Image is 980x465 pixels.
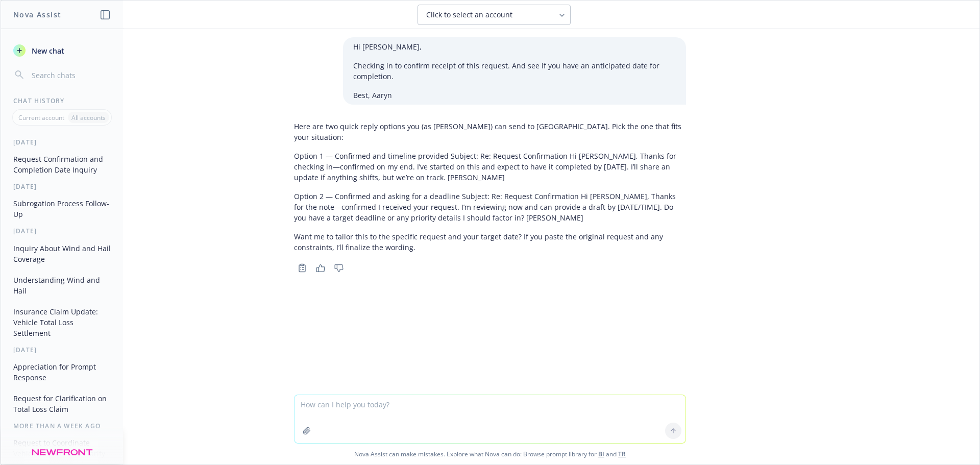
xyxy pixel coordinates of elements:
p: Here are two quick reply options you (as [PERSON_NAME]) can send to [GEOGRAPHIC_DATA]. Pick the o... [294,121,686,142]
div: [DATE] [1,182,123,191]
h1: Nova Assist [13,9,61,20]
button: Request Confirmation and Completion Date Inquiry [9,151,115,178]
button: New chat [9,41,115,60]
a: BI [598,450,604,458]
p: Current account [18,113,64,122]
p: Checking in to confirm receipt of this request. And see if you have an anticipated date for compl... [353,60,676,82]
div: More than a week ago [1,422,123,430]
p: Option 2 — Confirmed and asking for a deadline Subject: Re: Request Confirmation Hi [PERSON_NAME]... [294,191,686,223]
p: Best, Aaryn [353,90,676,101]
span: New chat [30,45,64,56]
button: Insurance Claim Update: Vehicle Total Loss Settlement [9,303,115,341]
p: Option 1 — Confirmed and timeline provided Subject: Re: Request Confirmation Hi [PERSON_NAME], Th... [294,151,686,183]
div: [DATE] [1,346,123,354]
div: Chat History [1,96,123,105]
p: Hi [PERSON_NAME], [353,41,676,52]
button: Understanding Wind and Hail [9,272,115,299]
p: All accounts [71,113,106,122]
button: Subrogation Process Follow-Up [9,195,115,223]
input: Search chats [30,68,111,82]
a: TR [618,450,626,458]
button: Request for Clarification on Total Loss Claim [9,390,115,418]
span: Click to select an account [426,10,512,20]
div: [DATE] [1,138,123,146]
button: Thumbs down [331,261,347,275]
p: Want me to tailor this to the specific request and your target date? If you paste the original re... [294,231,686,253]
button: Inquiry About Wind and Hail Coverage [9,240,115,267]
button: Click to select an account [418,5,571,25]
span: Nova Assist can make mistakes. Explore what Nova can do: Browse prompt library for and [5,444,975,464]
button: Appreciation for Prompt Response [9,358,115,386]
div: [DATE] [1,227,123,235]
svg: Copy to clipboard [298,263,307,273]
